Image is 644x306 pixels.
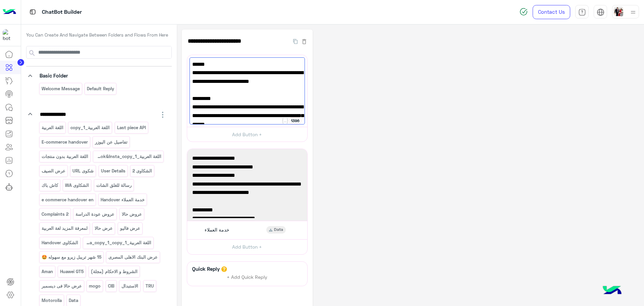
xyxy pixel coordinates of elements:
[192,197,302,206] span: -18 / 24 شهر بسعر قبل الخصم
[520,8,528,16] img: spinner
[266,226,286,234] div: Data
[60,268,84,275] p: Huawei GT5
[26,32,172,39] p: You Can Create And Navigate Between Folders and Flows From Here
[41,124,64,132] p: اللغة العربية
[68,297,79,304] p: Data
[41,253,102,261] p: 15 شهر تريبل زيرو مع سهوله 🤩
[41,210,69,218] p: Complaints 2
[100,196,145,204] p: Handover خدمة العملاء
[94,224,113,232] p: عرض حالا
[192,94,302,103] span: ✅فاليو :
[41,182,58,189] p: كاش باك
[192,60,302,69] span: ✅حالا:
[41,282,82,290] p: عرض حالا فى ديسمبر
[41,153,89,160] p: اللغة العربية بدون منتجات
[42,8,82,17] p: ChatBot Builder
[116,124,146,132] p: Last piece API
[121,282,139,290] p: الاستبدال
[29,8,37,16] img: tab
[614,7,623,16] img: userImage
[107,282,115,290] p: CIB
[600,279,624,303] img: hulul-logo.png
[629,8,637,16] img: profile
[192,163,302,171] span: التقسيط بدون فوائد بدون مصاريف
[26,72,34,80] i: keyboard_arrow_down
[40,72,68,79] span: Basic Folder
[87,85,115,93] p: Default reply
[274,227,283,233] span: Data
[227,274,267,280] span: + Add Quick Reply
[192,180,302,197] span: - 12شهر بسعر قبل الخصم +10% خصم إضافي، بروموكود: NBE10
[192,171,302,180] span: - 6 أشهر بسعر الخصم
[72,167,94,175] p: شكوى URL
[205,227,229,233] span: خدمة العملاء
[90,268,138,275] p: الشروط و الاحكام (مجلة)
[301,37,308,45] button: Delete Flow
[95,138,128,146] p: تفاصيل عن اليوزر
[222,272,272,282] button: + Add Quick Reply
[192,154,302,163] span: ✅ البنك الأهلي المصري
[187,127,307,142] button: Add Button +
[95,153,162,160] p: اللغة العربية_Facebook&Insta_copy_1
[96,182,132,189] p: رسالة للغلق الشات
[41,268,53,275] p: Aman
[108,253,158,261] p: عرض البنك الاهلى المصرى
[145,282,154,290] p: TRU
[41,224,88,232] p: لمعرفة المزيد لغة العربية
[26,110,34,118] i: keyboard_arrow_down
[191,266,221,272] h6: Quick Reply
[290,37,301,45] button: Duplicate Flow
[41,196,94,204] p: e commerce handover en
[192,103,302,129] span: تقسيط تريبل زيرو حتى 12 شهر، أو حتى 24 شهر بدون فوائد أو مقدم على كل المنتجات من الفروع والأونلاي...
[575,5,589,19] a: tab
[75,210,115,218] p: عروض عودة الدراسة
[578,8,586,16] img: tab
[89,282,101,290] p: mogo
[100,167,126,175] p: User Details
[41,167,66,175] p: عرض الصيف
[281,117,289,124] button: Add user attribute
[41,297,62,304] p: Motorolla
[41,239,78,247] p: الشكاوى Handover
[119,224,141,232] p: عرض فاليو
[187,239,307,254] button: Add Button +
[533,5,570,19] a: Contact Us
[192,68,302,86] span: خصم ٤٠٪ على آيفون ١٧ بالتقسيط من ٢٤ لـ ٣٦ شهر بسعر الكاش، من ٢٢ سبتمبر لـ ٣١ أكتوبر
[3,29,15,41] img: 1403182699927242
[3,5,16,19] img: Logo
[121,210,142,218] p: عروض حالا
[132,167,153,175] p: الشكاوى 2
[41,85,80,93] p: Welcome Message
[597,8,604,16] img: tab
[41,138,88,146] p: E-commerce handover
[85,239,152,247] p: اللغة العربية_Facebook&Insta_copy_1_copy_1
[289,117,302,124] div: 1396
[65,182,90,189] p: الشكاوى WA
[70,124,110,132] p: اللغة العربية_copy_1
[192,214,302,223] span: ✅ بنك CIB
